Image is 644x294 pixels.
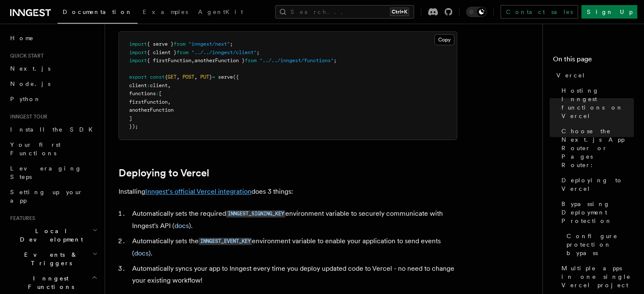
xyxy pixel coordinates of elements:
[143,8,188,15] span: Examples
[7,184,100,208] a: Setting up your app
[558,196,634,228] a: Bypassing Deployment Protection
[119,186,457,198] p: Installing does 3 things:
[193,3,248,23] a: AgentKit
[434,34,454,45] button: Copy
[466,7,486,17] button: Toggle dark mode
[58,3,138,24] a: Documentation
[165,74,168,80] span: {
[7,247,100,271] button: Events & Triggers
[7,161,100,184] a: Leveraging Steps
[7,223,100,247] button: Local Development
[556,71,586,80] span: Vercel
[129,115,132,121] span: ]
[7,91,100,107] a: Python
[561,86,634,120] span: Hosting Inngest functions on Vercel
[7,227,92,244] span: Local Development
[130,235,457,259] li: Automatically sets the environment variable to enable your application to send events ( ).
[130,208,457,232] li: Automatically sets the required environment variable to securely communicate with Inngest's API ( ).
[150,74,165,80] span: const
[7,113,47,120] span: Inngest tour
[134,249,149,257] a: docs
[129,124,138,129] span: });
[212,74,215,80] span: =
[182,74,194,80] span: POST
[129,82,147,88] span: client
[10,189,83,204] span: Setting up your app
[129,107,174,113] span: anotherFunction
[129,49,147,55] span: import
[7,137,100,161] a: Your first Functions
[7,76,100,91] a: Node.js
[191,58,194,63] span: ,
[130,263,457,286] li: Automatically syncs your app to Inngest every time you deploy updated code to Vercel - no need to...
[119,167,209,179] a: Deploying to Vercel
[230,41,233,47] span: ;
[7,52,44,59] span: Quick start
[260,58,334,63] span: "../../inngest/functions"
[150,82,168,88] span: client
[138,3,193,23] a: Examples
[7,30,100,46] a: Home
[198,8,243,15] span: AgentKit
[7,215,35,222] span: Features
[10,96,41,102] span: Python
[174,41,185,47] span: from
[147,41,174,47] span: { serve }
[129,58,147,63] span: import
[561,200,634,225] span: Bypassing Deployment Protection
[561,264,634,289] span: Multiple apps in one single Vercel project
[129,91,156,96] span: functions
[177,49,188,55] span: from
[129,41,147,47] span: import
[147,58,191,63] span: { firstFunction
[147,82,150,88] span: :
[191,49,257,55] span: "../../inngest/client"
[168,74,177,80] span: GET
[334,58,337,63] span: ;
[7,122,100,137] a: Install the SDK
[558,261,634,293] a: Multiple apps in one single Vercel project
[226,210,285,217] code: INNGEST_SIGNING_KEY
[226,209,285,217] a: INNGEST_SIGNING_KEY
[10,34,34,42] span: Home
[156,91,159,96] span: :
[218,74,233,80] span: serve
[63,8,133,15] span: Documentation
[209,74,212,80] span: }
[129,99,168,105] span: firstFunction
[199,237,252,245] a: INNGEST_EVENT_KEY
[558,83,634,124] a: Hosting Inngest functions on Vercel
[7,250,92,267] span: Events & Triggers
[567,232,634,257] span: Configure protection bypass
[10,80,50,87] span: Node.js
[561,176,634,193] span: Deploying to Vercel
[199,238,252,245] code: INNGEST_EVENT_KEY
[275,5,414,19] button: Search...Ctrl+K
[561,127,634,169] span: Choose the Next.js App Router or Pages Router:
[390,8,409,16] kbd: Ctrl+K
[200,74,209,80] span: PUT
[563,228,634,261] a: Configure protection bypass
[233,74,239,80] span: ({
[10,65,50,72] span: Next.js
[194,74,197,80] span: ,
[145,187,252,195] a: Inngest's official Vercel integration
[10,126,98,133] span: Install the SDK
[10,141,61,157] span: Your first Functions
[174,222,189,230] a: docs
[147,49,177,55] span: { client }
[500,5,578,19] a: Contact sales
[558,173,634,196] a: Deploying to Vercel
[553,68,634,83] a: Vercel
[168,82,171,88] span: ,
[159,91,162,96] span: [
[10,165,82,180] span: Leveraging Steps
[558,124,634,173] a: Choose the Next.js App Router or Pages Router:
[129,74,147,80] span: export
[245,58,257,63] span: from
[257,49,260,55] span: ;
[188,41,230,47] span: "inngest/next"
[168,99,171,105] span: ,
[581,5,637,19] a: Sign Up
[553,54,634,68] h4: On this page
